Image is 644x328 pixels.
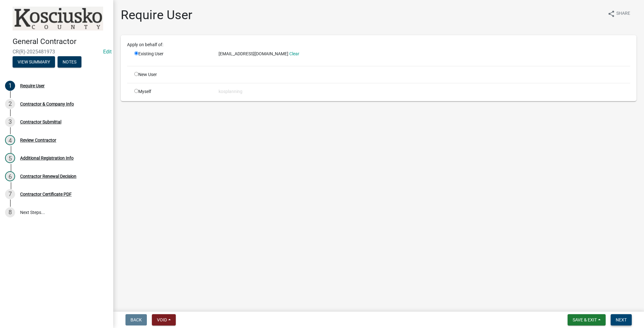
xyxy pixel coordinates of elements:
div: 2 [5,99,15,109]
div: 3 [5,117,15,127]
div: Apply on behalf of: [122,41,635,48]
button: Save & Exit [568,314,606,325]
wm-modal-confirm: Summary [13,60,55,65]
h1: Require User [121,8,192,23]
button: View Summary [13,56,55,68]
a: Edit [103,49,112,55]
wm-modal-confirm: Edit Application Number [103,49,112,55]
button: Back [125,314,147,325]
div: 5 [5,153,15,163]
button: shareShare [602,8,635,20]
div: 4 [5,135,15,145]
span: Next [616,317,627,322]
div: 6 [5,171,15,181]
div: 7 [5,189,15,199]
span: CR(R)-2025481973 [13,49,101,55]
span: [EMAIL_ADDRESS][DOMAIN_NAME] [219,51,288,56]
div: Myself [130,88,214,95]
div: 8 [5,207,15,217]
div: Existing User [130,51,214,61]
i: share [608,10,615,18]
div: Contractor Certificate PDF [20,192,72,196]
h4: General Contractor [13,37,108,46]
div: 1 [5,81,15,91]
a: Clear [289,51,299,56]
div: Contractor & Company Info [20,102,74,106]
button: Next [611,314,632,325]
span: Save & Exit [573,317,597,322]
div: Review Contractor [20,138,56,142]
wm-modal-confirm: Notes [58,60,81,65]
img: Kosciusko County, Indiana [13,7,103,30]
div: Additional Registration Info [20,156,74,160]
span: Back [130,317,142,322]
div: Contractor Renewal Decision [20,174,76,178]
span: Void [157,317,167,322]
button: Void [152,314,176,325]
span: Share [616,10,630,18]
div: Contractor Submittal [20,120,61,124]
div: Require User [20,84,45,88]
button: Notes [58,56,81,68]
div: New User [130,71,214,78]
